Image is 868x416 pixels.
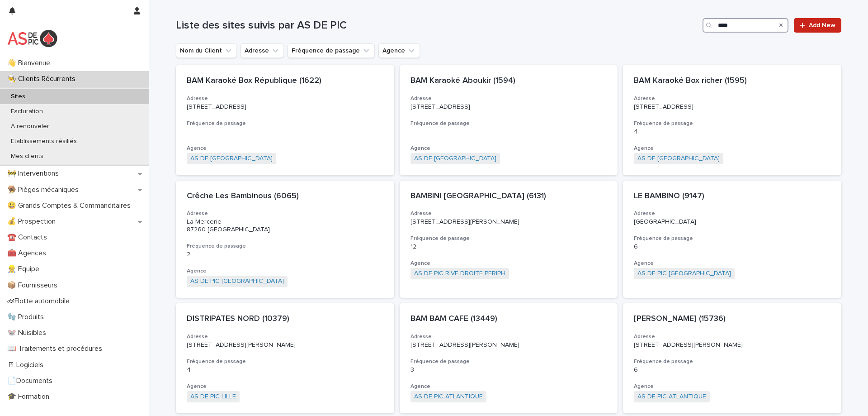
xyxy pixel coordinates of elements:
[414,270,505,277] a: AS DE PIC RIVE DROITE PERIPH
[634,235,830,242] h3: Fréquence de passage
[637,155,720,163] a: AS DE [GEOGRAPHIC_DATA]
[176,65,394,175] a: BAM Karaoké Box République (1622)Adresse[STREET_ADDRESS]Fréquence de passage-AgenceAS DE [GEOGRAP...
[4,217,63,226] p: 💰 Prospection
[410,145,607,152] h3: Agence
[634,128,830,136] p: 4
[176,303,394,413] a: DISTRIPATES NORD (10379)Adresse[STREET_ADDRESS][PERSON_NAME]Fréquence de passage4AgenceAS DE PIC ...
[410,366,607,374] p: 3
[410,235,607,242] h3: Fréquence de passage
[176,43,237,58] button: Nom du Client
[623,181,841,298] a: LE BAMBINO (9147)Adresse[GEOGRAPHIC_DATA]Fréquence de passage6AgenceAS DE PIC [GEOGRAPHIC_DATA]
[241,43,284,58] button: Adresse
[187,120,383,127] h3: Fréquence de passage
[190,393,236,401] a: AS DE PIC LILLE
[187,218,383,234] p: La Mercerie 87260 [GEOGRAPHIC_DATA]
[4,344,109,353] p: 📖 Traitements et procédures
[400,181,618,298] a: BAMBINI [GEOGRAPHIC_DATA] (6131)Adresse[STREET_ADDRESS][PERSON_NAME]Fréquence de passage12AgenceA...
[187,358,383,365] h3: Fréquence de passage
[187,333,383,340] h3: Adresse
[637,393,706,401] a: AS DE PIC ATLANTIQUE
[187,243,383,250] h3: Fréquence de passage
[634,333,830,340] h3: Adresse
[634,383,830,390] h3: Agence
[410,128,607,136] p: -
[7,29,57,48] img: yKcqic14S0S6KrLdrqO6
[187,76,383,86] p: BAM Karaoké Box République (1622)
[634,243,830,251] p: 6
[634,120,830,127] h3: Fréquence de passage
[414,155,496,163] a: AS DE [GEOGRAPHIC_DATA]
[4,392,57,401] p: 🎓 Formation
[190,277,284,285] a: AS DE PIC [GEOGRAPHIC_DATA]
[187,210,383,217] h3: Adresse
[4,281,65,290] p: 📦 Fournisseurs
[410,341,607,349] p: [STREET_ADDRESS][PERSON_NAME]
[4,93,33,100] p: Sites
[4,265,47,273] p: 👷 Equipe
[176,19,698,32] h1: Liste des sites suivis par AS DE PIC
[410,358,607,365] h3: Fréquence de passage
[410,260,607,267] h3: Agence
[4,249,53,258] p: 🧰 Agences
[634,260,830,267] h3: Agence
[410,333,607,340] h3: Adresse
[4,377,60,385] p: 📄Documents
[634,145,830,152] h3: Agence
[634,191,830,201] p: LE BAMBINO (9147)
[4,169,66,178] p: 🚧 Interventions
[4,75,83,83] p: 👨‍🍳 Clients Récurrents
[378,43,420,58] button: Agence
[187,191,383,201] p: Crêche Les Bambinous (6065)
[410,243,607,251] p: 12
[4,108,50,115] p: Facturation
[634,314,830,324] p: [PERSON_NAME] (15736)
[4,313,51,321] p: 🧤 Produits
[634,76,830,86] p: BAM Karaoké Box richer (1595)
[187,128,383,136] p: -
[187,145,383,152] h3: Agence
[190,155,273,163] a: AS DE [GEOGRAPHIC_DATA]
[634,95,830,102] h3: Adresse
[4,138,84,145] p: Etablissements résiliés
[410,210,607,217] h3: Adresse
[400,65,618,175] a: BAM Karaoké Aboukir (1594)Adresse[STREET_ADDRESS]Fréquence de passage-AgenceAS DE [GEOGRAPHIC_DATA]
[4,361,51,369] p: 🖥 Logiciels
[410,76,607,86] p: BAM Karaoké Aboukir (1594)
[809,22,835,29] span: Add New
[4,329,53,337] p: 🐭 Nuisibles
[410,383,607,390] h3: Agence
[410,120,607,127] h3: Fréquence de passage
[187,103,383,111] p: [STREET_ADDRESS]
[637,270,731,277] a: AS DE PIC [GEOGRAPHIC_DATA]
[4,186,86,194] p: 🪤 Pièges mécaniques
[410,103,607,111] p: [STREET_ADDRESS]
[634,366,830,374] p: 6
[4,123,57,130] p: A renouveler
[187,366,383,374] p: 4
[176,181,394,298] a: Crêche Les Bambinous (6065)AdresseLa Mercerie 87260 [GEOGRAPHIC_DATA]Fréquence de passage2AgenceA...
[410,95,607,102] h3: Adresse
[187,383,383,390] h3: Agence
[410,218,607,226] p: [STREET_ADDRESS][PERSON_NAME]
[410,314,607,324] p: BAM BAM CAFE (13449)
[4,297,77,306] p: 🏎Flotte automobile
[634,218,830,226] p: [GEOGRAPHIC_DATA]
[4,153,51,160] p: Mes clients
[400,303,618,413] a: BAM BAM CAFE (13449)Adresse[STREET_ADDRESS][PERSON_NAME]Fréquence de passage3AgenceAS DE PIC ATLA...
[187,314,383,324] p: DISTRIPATES NORD (10379)
[4,201,138,210] p: 😃 Grands Comptes & Commanditaires
[703,18,788,33] input: Search
[623,303,841,413] a: [PERSON_NAME] (15736)Adresse[STREET_ADDRESS][PERSON_NAME]Fréquence de passage6AgenceAS DE PIC ATL...
[187,251,383,258] p: 2
[634,210,830,217] h3: Adresse
[410,191,607,201] p: BAMBINI [GEOGRAPHIC_DATA] (6131)
[794,18,841,33] a: Add New
[4,233,54,242] p: ☎️ Contacts
[623,65,841,175] a: BAM Karaoké Box richer (1595)Adresse[STREET_ADDRESS]Fréquence de passage4AgenceAS DE [GEOGRAPHIC_...
[187,341,383,349] p: [STREET_ADDRESS][PERSON_NAME]
[187,268,383,275] h3: Agence
[288,43,375,58] button: Fréquence de passage
[634,358,830,365] h3: Fréquence de passage
[187,95,383,102] h3: Adresse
